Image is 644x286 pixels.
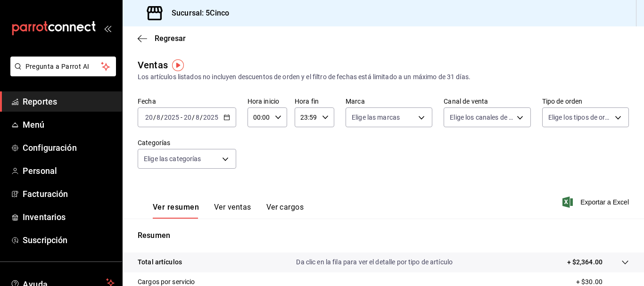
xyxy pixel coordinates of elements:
span: Menú [23,118,115,131]
p: + $2,364.00 [567,257,603,267]
span: Regresar [155,34,186,43]
div: Ventas [138,58,168,72]
span: Elige las categorías [144,154,201,163]
span: / [192,114,195,121]
span: Personal [23,164,115,177]
h3: Sucursal: 5Cinco [164,8,229,19]
input: -- [183,114,192,121]
span: Elige los canales de venta [450,113,513,122]
input: -- [156,114,161,121]
button: open_drawer_menu [104,25,111,32]
span: Elige las marcas [352,113,400,122]
button: Ver cargos [266,203,304,219]
div: navigation tabs [153,203,304,219]
label: Fecha [138,98,236,105]
input: -- [145,114,153,121]
button: Ver resumen [153,203,199,219]
input: -- [195,114,200,121]
label: Hora fin [295,98,334,105]
button: Regresar [138,34,186,43]
label: Tipo de orden [542,98,629,105]
a: Pregunta a Parrot AI [7,68,116,78]
label: Canal de venta [444,98,530,105]
span: Configuración [23,141,115,154]
button: Pregunta a Parrot AI [10,57,116,76]
span: Suscripción [23,234,115,246]
input: ---- [203,114,219,121]
img: Tooltip marker [172,59,184,71]
span: Facturación [23,188,115,200]
span: Inventarios [23,211,115,223]
input: ---- [164,114,180,121]
p: Resumen [138,230,629,241]
label: Categorías [138,139,236,146]
span: - [181,114,182,121]
p: Da clic en la fila para ver el detalle por tipo de artículo [296,257,453,267]
span: Elige los tipos de orden [548,113,611,122]
button: Exportar a Excel [564,196,629,208]
span: Pregunta a Parrot AI [25,62,101,72]
p: Total artículos [138,257,182,267]
span: Reportes [23,95,115,108]
span: / [161,114,164,121]
button: Ver ventas [214,203,251,219]
label: Marca [346,98,432,105]
span: / [200,114,203,121]
label: Hora inicio [248,98,287,105]
div: Los artículos listados no incluyen descuentos de orden y el filtro de fechas está limitado a un m... [138,72,629,82]
span: / [153,114,156,121]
